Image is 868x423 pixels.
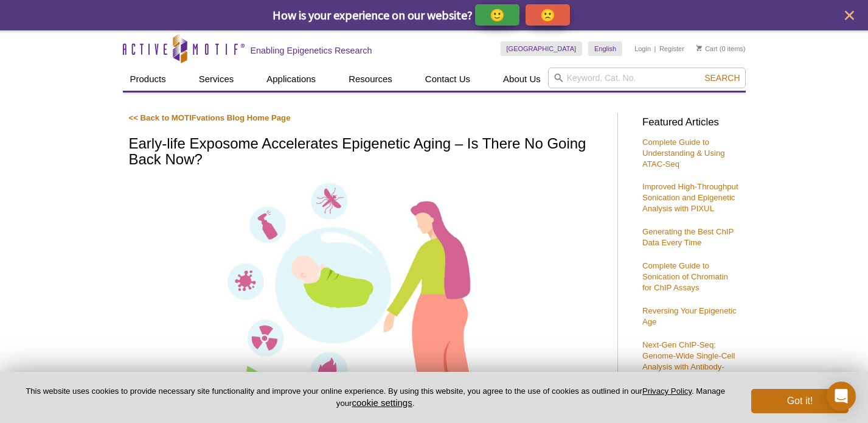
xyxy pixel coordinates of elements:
a: << Back to MOTIFvations Blog Home Page [129,113,291,122]
p: 🙂 [490,7,505,23]
button: Got it! [751,389,849,413]
a: Complete Guide to Understanding & Using ATAC-Seq [642,138,725,169]
a: Next-Gen ChIP-Seq: Genome-Wide Single-Cell Analysis with Antibody-Guided Chromatin Tagmentation M... [642,340,735,393]
span: How is your experience on our website? [273,7,473,23]
a: About Us [496,68,548,91]
li: (0 items) [696,41,746,56]
a: Reversing Your Epigenetic Age [642,306,737,326]
button: cookie settings [352,397,412,408]
a: English [588,41,622,56]
a: Cart [696,44,718,53]
a: Register [659,44,684,53]
span: Search [704,73,740,83]
a: Generating the Best ChIP Data Every Time [642,227,734,247]
h3: Featured Articles [642,117,740,128]
a: Complete Guide to Sonication of Chromatin for ChIP Assays [642,261,728,292]
div: Open Intercom Messenger [827,382,856,411]
a: Resources [341,68,400,91]
input: Keyword, Cat. No. [548,68,746,88]
button: close [842,8,857,23]
a: Products [123,68,173,91]
h1: Early-life Exposome Accelerates Epigenetic Aging – Is There No Going Back Now? [129,136,605,169]
a: Services [192,68,241,91]
p: 🙁 [540,7,555,23]
a: Applications [259,68,323,91]
a: Login [634,44,651,53]
h2: Enabling Epigenetics Research [251,45,372,56]
button: Search [701,72,743,83]
a: Improved High-Throughput Sonication and Epigenetic Analysis with PIXUL [642,182,738,213]
li: | [654,41,656,56]
a: Contact Us [418,68,477,91]
a: Privacy Policy [642,386,692,396]
a: [GEOGRAPHIC_DATA] [501,41,583,56]
p: This website uses cookies to provide necessary site functionality and improve your online experie... [19,386,731,409]
img: Your Cart [696,45,702,51]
